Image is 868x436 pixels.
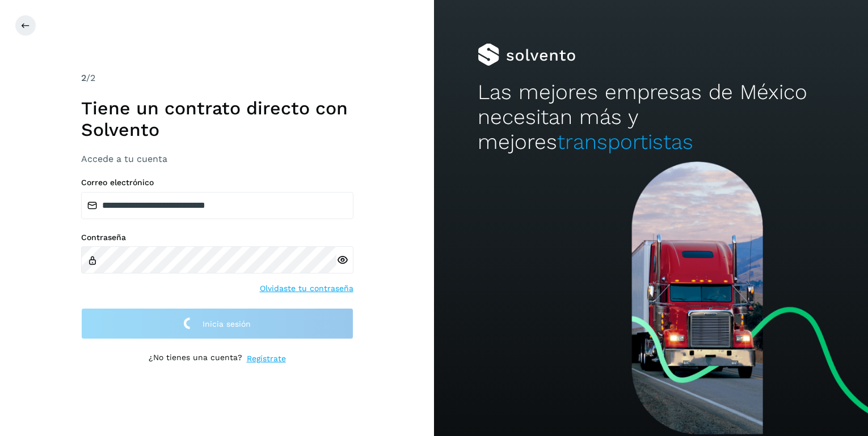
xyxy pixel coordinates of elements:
div: /2 [81,71,353,85]
span: 2 [81,72,86,83]
button: Inicia sesión [81,308,353,339]
h3: Accede a tu cuenta [81,153,353,164]
span: transportistas [557,130,693,154]
span: Inicia sesión [203,320,251,328]
a: Olvidaste tu contraseña [260,283,353,294]
label: Contraseña [81,233,353,242]
h2: Las mejores empresas de México necesitan más y mejores [478,80,825,155]
p: ¿No tienes una cuenta? [149,353,242,365]
label: Correo electrónico [81,178,353,187]
a: Regístrate [247,353,286,365]
h1: Tiene un contrato directo con Solvento [81,97,353,141]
